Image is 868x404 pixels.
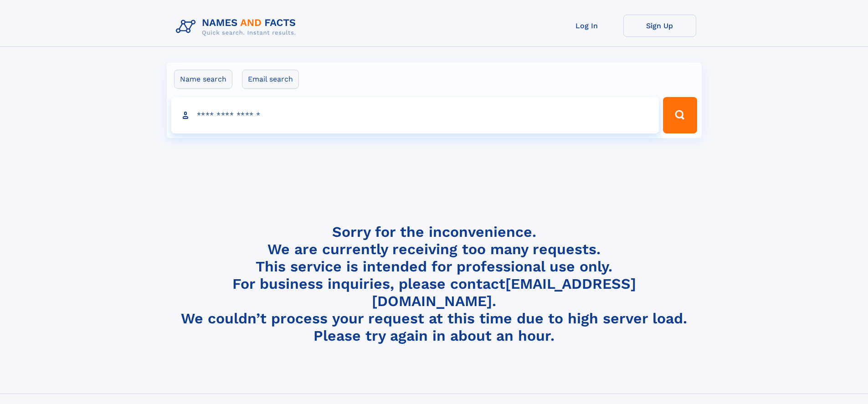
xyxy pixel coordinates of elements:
[550,15,623,37] a: Log In
[372,275,636,310] a: [EMAIL_ADDRESS][DOMAIN_NAME]
[663,97,697,133] button: Search Button
[242,70,299,89] label: Email search
[172,15,303,39] img: Logo Names and Facts
[174,70,232,89] label: Name search
[623,15,696,37] a: Sign Up
[172,223,696,345] h4: Sorry for the inconvenience. We are currently receiving too many requests. This service is intend...
[171,97,659,133] input: search input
